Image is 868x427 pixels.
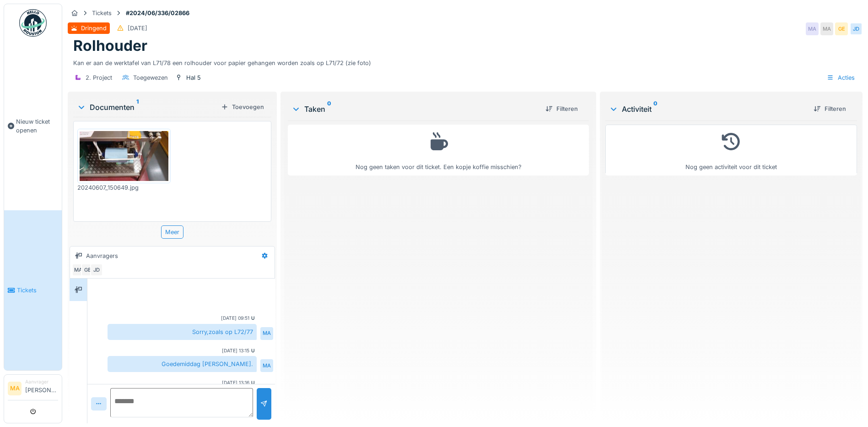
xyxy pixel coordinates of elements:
div: MA [820,22,833,35]
div: MA [260,327,273,340]
div: Goedemiddag [PERSON_NAME]. [108,356,257,372]
div: Dringend [81,24,107,33]
div: Toegewezen [133,73,168,82]
div: [DATE] [128,24,147,33]
img: qbzs6yq61xfp4nycksqs1x9nbz7q [80,131,168,181]
a: MA Aanvrager[PERSON_NAME] [8,378,58,400]
span: Nieuw ticket openen [16,117,58,135]
div: JD [850,22,863,35]
div: MA [806,22,819,35]
div: U [251,347,255,354]
div: Hal 5 [186,73,201,82]
div: Filteren [810,103,850,115]
div: Documenten [77,102,217,113]
div: U [251,315,255,322]
div: Meer [161,225,183,239]
div: GE [835,22,848,35]
div: [DATE] 13:16 [222,379,249,386]
div: MA [260,359,273,372]
div: Filteren [542,103,582,115]
div: Aanvragers [86,252,118,260]
div: Taken [291,104,538,115]
sup: 1 [136,102,139,113]
div: [DATE] 13:15 [222,347,249,354]
div: 20240607_150649.jpg [77,183,171,192]
div: Toevoegen [217,101,268,113]
img: Badge_color-CXgf-gQk.svg [19,9,47,37]
div: Tickets [92,9,112,17]
div: GE [81,263,94,276]
div: [DATE] 09:51 [221,315,249,322]
h1: Rolhouder [73,37,147,55]
div: JD [90,263,103,276]
div: 2. Project [86,73,112,82]
div: Sorry,zoals op L72/77 [108,324,257,340]
li: [PERSON_NAME] [25,378,58,398]
li: MA [8,382,22,395]
div: Kan er aan de werktafel van L71/78 een rolhouder voor papier gehangen worden zoals op L71/72 (zie... [73,55,857,67]
div: MA [72,263,85,276]
div: Nog geen activiteit voor dit ticket [611,129,851,171]
a: Nieuw ticket openen [4,42,62,210]
div: Activiteit [609,104,806,115]
sup: 0 [327,104,331,115]
div: Nog geen taken voor dit ticket. Een kopje koffie misschien? [294,129,583,171]
div: U [251,379,255,386]
div: Acties [823,71,859,84]
sup: 0 [653,104,658,115]
strong: #2024/06/336/02866 [122,9,193,17]
a: Tickets [4,210,62,370]
div: Aanvrager [25,378,58,385]
span: Tickets [17,286,58,295]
